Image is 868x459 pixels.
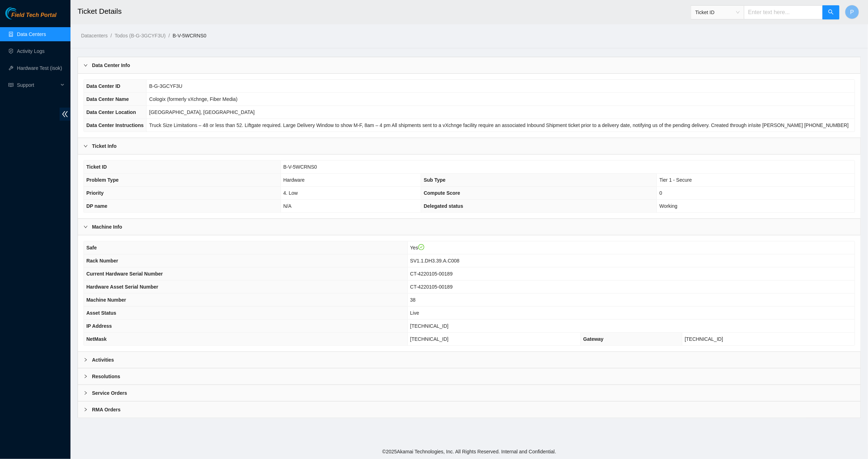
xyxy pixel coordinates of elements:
span: Ticket ID [695,7,740,18]
span: Yes [410,245,424,250]
span: CT-4220105-00189 [410,284,453,290]
span: Data Center Location [86,109,136,115]
span: Live [410,310,419,316]
span: search [828,9,834,16]
div: Ticket Info [78,138,861,154]
span: check-circle [418,244,425,250]
span: Truck Size Limitations – 48 or less than 52. Liftgate required. Large Delivery Window to show M-F... [149,122,849,128]
span: [TECHNICAL_ID] [410,323,449,329]
b: Service Orders [92,389,127,397]
b: Machine Info [92,223,122,231]
span: IP Address [86,323,112,329]
span: / [168,33,170,38]
div: RMA Orders [78,401,861,418]
span: Safe [86,245,97,250]
span: Sub Type [424,177,445,183]
span: Field Tech Portal [11,12,56,19]
span: B-V-5WCRNS0 [283,164,317,170]
span: Delegated status [424,203,463,209]
footer: © 2025 Akamai Technologies, Inc. All Rights Reserved. Internal and Confidential. [70,444,868,459]
a: Activity Logs [17,48,45,54]
div: Service Orders [78,385,861,401]
span: Gateway [583,336,604,342]
span: Priority [86,190,104,196]
input: Enter text here... [744,5,823,19]
span: 0 [659,190,662,196]
span: Hardware Asset Serial Number [86,284,158,290]
span: Compute Score [424,190,460,196]
span: right [84,144,88,148]
b: Activities [92,356,114,364]
span: B-G-3GCYF3U [149,83,182,89]
b: Ticket Info [92,142,117,150]
div: Resolutions [78,368,861,385]
div: Activities [78,352,861,368]
span: [TECHNICAL_ID] [685,336,723,342]
img: Akamai Technologies [5,7,36,19]
div: Data Center Info [78,57,861,73]
a: Todos (B-G-3GCYF3U) [115,33,166,38]
span: Cologix (formerly vXchnge, Fiber Media) [149,96,238,102]
span: double-left [60,108,70,121]
span: Hardware [283,177,305,183]
span: SV1.1.DH3.39.A.C008 [410,258,460,264]
span: N/A [283,203,291,209]
span: DP name [86,203,107,209]
span: right [84,225,88,229]
span: Rack Number [86,258,118,264]
span: Support [17,78,59,92]
span: right [84,391,88,395]
span: Machine Number [86,297,126,303]
span: Data Center Instructions [86,122,144,128]
span: / [110,33,112,38]
span: [TECHNICAL_ID] [410,336,449,342]
span: right [84,358,88,362]
span: CT-4220105-00189 [410,271,453,277]
span: Ticket ID [86,164,107,170]
a: Hardware Test (isok) [17,65,62,71]
span: right [84,374,88,379]
span: right [84,407,88,412]
b: Data Center Info [92,61,130,69]
span: 38 [410,297,416,303]
span: Data Center ID [86,83,120,89]
a: B-V-5WCRNS0 [173,33,207,38]
b: Resolutions [92,373,120,380]
span: Problem Type [86,177,119,183]
span: P [850,8,854,17]
button: P [845,5,859,19]
span: Current Hardware Serial Number [86,271,163,277]
a: Akamai TechnologiesField Tech Portal [5,13,56,22]
b: RMA Orders [92,406,121,413]
span: Working [659,203,677,209]
span: NetMask [86,336,107,342]
span: Asset Status [86,310,116,316]
span: Tier 1 - Secure [659,177,692,183]
span: right [84,63,88,67]
span: read [8,83,13,87]
span: [GEOGRAPHIC_DATA], [GEOGRAPHIC_DATA] [149,109,254,115]
span: Data Center Name [86,96,129,102]
a: Datacenters [81,33,107,38]
a: Data Centers [17,31,46,37]
span: 4. Low [283,190,298,196]
button: search [823,5,839,19]
div: Machine Info [78,219,861,235]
